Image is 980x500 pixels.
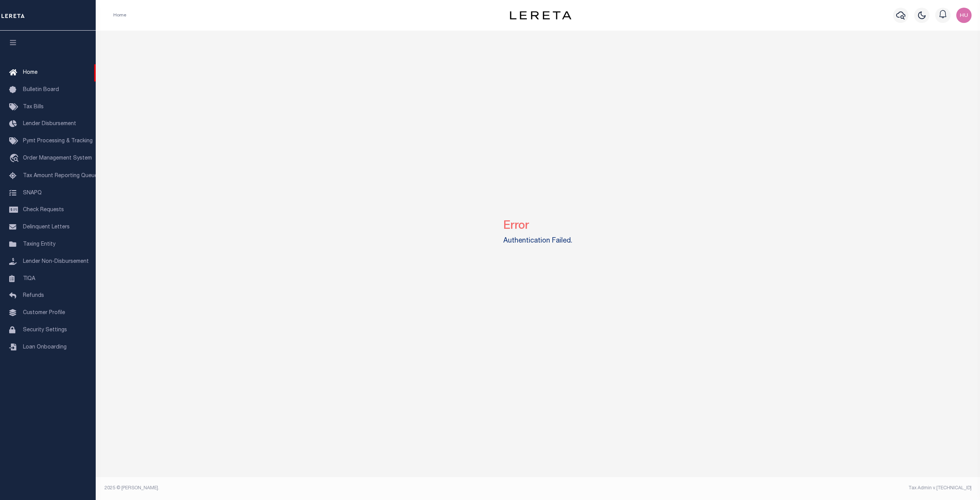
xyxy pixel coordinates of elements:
span: Customer Profile [23,310,65,316]
span: Lender Non-Disbursement [23,259,89,264]
span: Tax Amount Reporting Queue [23,173,98,179]
span: Refunds [23,293,44,298]
span: TIQA [23,276,35,281]
span: Loan Onboarding [23,345,67,350]
i: travel_explore [9,154,21,164]
span: Delinquent Letters [23,225,70,230]
img: logo-dark.svg [510,11,571,20]
img: svg+xml;base64,PHN2ZyB4bWxucz0iaHR0cDovL3d3dy53My5vcmcvMjAwMC9zdmciIHBvaW50ZXItZXZlbnRzPSJub25lIi... [956,8,972,23]
span: Security Settings [23,327,67,333]
span: Lender Disbursement [23,121,76,127]
li: Home [113,12,126,19]
span: Pymt Processing & Tracking [23,138,93,144]
span: SNAPQ [23,190,42,195]
span: Home [23,70,38,75]
span: Taxing Entity [23,242,56,247]
span: Check Requests [23,207,64,213]
label: Authentication Failed. [503,236,572,246]
span: Bulletin Board [23,87,59,93]
h2: Error [503,213,572,233]
span: Order Management System [23,156,92,161]
span: Tax Bills [23,104,44,110]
